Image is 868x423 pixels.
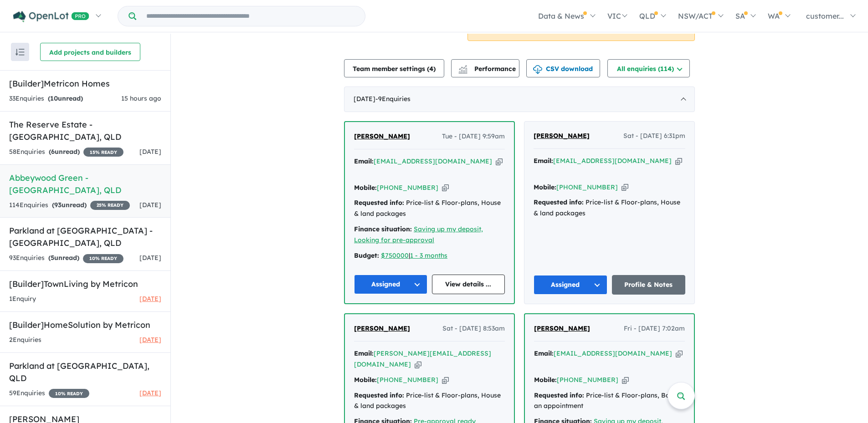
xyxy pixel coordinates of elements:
[554,349,672,357] a: [EMAIL_ADDRESS][DOMAIN_NAME]
[496,157,503,166] button: Copy
[534,197,685,219] div: Price-list & Floor-plans, House & land packages
[806,11,844,20] span: customer...
[9,224,161,249] h5: Parkland at [GEOGRAPHIC_DATA] - [GEOGRAPHIC_DATA] , QLD
[354,324,410,332] span: [PERSON_NAME]
[354,391,404,399] strong: Requested info:
[9,147,123,158] div: 58 Enquir ies
[354,183,377,192] strong: Mobile:
[429,65,433,73] span: 4
[381,251,409,260] a: $750000
[54,201,62,209] span: 93
[607,59,690,77] button: All enquiries (114)
[83,254,123,263] span: 10 % READY
[442,375,449,385] button: Copy
[344,59,444,77] button: Team member settings (4)
[534,131,590,142] a: [PERSON_NAME]
[526,59,600,77] button: CSV download
[344,87,695,112] div: [DATE]
[51,254,54,262] span: 5
[354,225,412,233] strong: Finance situation:
[676,349,683,358] button: Copy
[40,43,140,61] button: Add projects and builders
[534,157,553,165] strong: Email:
[9,335,41,346] div: 2 Enquir ies
[623,131,685,142] span: Sat - [DATE] 6:31pm
[354,376,377,384] strong: Mobile:
[354,349,491,368] a: [PERSON_NAME][EMAIL_ADDRESS][DOMAIN_NAME]
[139,336,161,344] span: [DATE]
[9,118,161,143] h5: The Reserve Estate - [GEOGRAPHIC_DATA] , QLD
[675,156,682,166] button: Copy
[534,349,554,357] strong: Email:
[15,49,25,56] img: sort.svg
[415,360,421,369] button: Copy
[139,389,161,397] span: [DATE]
[139,254,161,262] span: [DATE]
[354,251,379,260] strong: Budget:
[48,94,83,102] strong: ( unread)
[534,323,590,334] a: [PERSON_NAME]
[354,199,404,207] strong: Requested info:
[375,95,411,103] span: - 9 Enquir ies
[534,324,590,332] span: [PERSON_NAME]
[534,183,556,191] strong: Mobile:
[9,388,89,399] div: 59 Enquir ies
[451,59,519,77] button: Performance
[533,65,542,74] img: download icon
[9,77,161,90] h5: [Builder] Metricon Homes
[553,157,672,165] a: [EMAIL_ADDRESS][DOMAIN_NAME]
[458,68,467,74] img: bar-chart.svg
[354,390,505,412] div: Price-list & Floor-plans, House & land packages
[139,201,161,209] span: [DATE]
[9,294,36,305] div: 1 Enquir y
[354,323,410,334] a: [PERSON_NAME]
[9,278,161,290] h5: [Builder] TownLiving by Metricon
[354,131,410,142] a: [PERSON_NAME]
[354,198,505,219] div: Price-list & Floor-plans, House & land packages
[432,275,505,294] a: View details ...
[622,375,629,385] button: Copy
[612,275,686,295] a: Profile & Notes
[50,94,58,102] span: 10
[459,65,467,70] img: line-chart.svg
[354,132,410,140] span: [PERSON_NAME]
[9,319,161,331] h5: [Builder] HomeSolution by Metricon
[354,157,374,165] strong: Email:
[9,200,130,211] div: 114 Enquir ies
[410,251,447,260] a: 1 - 3 months
[377,376,438,384] a: [PHONE_NUMBER]
[621,183,628,192] button: Copy
[534,376,557,384] strong: Mobile:
[90,201,130,210] span: 25 % READY
[534,198,584,206] strong: Requested info:
[48,254,79,262] strong: ( unread)
[460,65,516,73] span: Performance
[534,390,685,412] div: Price-list & Floor-plans, Book an appointment
[9,93,83,104] div: 33 Enquir ies
[13,11,89,22] img: Openlot PRO Logo White
[442,323,505,334] span: Sat - [DATE] 8:53am
[557,376,618,384] a: [PHONE_NUMBER]
[139,295,161,303] span: [DATE]
[138,6,363,26] input: Try estate name, suburb, builder or developer
[49,389,89,398] span: 10 % READY
[354,275,427,294] button: Assigned
[83,148,123,157] span: 15 % READY
[442,183,449,193] button: Copy
[556,183,618,191] a: [PHONE_NUMBER]
[9,360,161,384] h5: Parkland at [GEOGRAPHIC_DATA] , QLD
[121,94,161,102] span: 15 hours ago
[374,157,492,165] a: [EMAIL_ADDRESS][DOMAIN_NAME]
[51,148,55,156] span: 6
[534,275,607,295] button: Assigned
[9,172,161,196] h5: Abbeywood Green - [GEOGRAPHIC_DATA] , QLD
[354,349,374,357] strong: Email:
[624,323,685,334] span: Fri - [DATE] 7:02am
[354,225,483,244] a: Saving up my deposit, Looking for pre-approval
[49,148,80,156] strong: ( unread)
[354,250,505,261] div: |
[377,183,438,192] a: [PHONE_NUMBER]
